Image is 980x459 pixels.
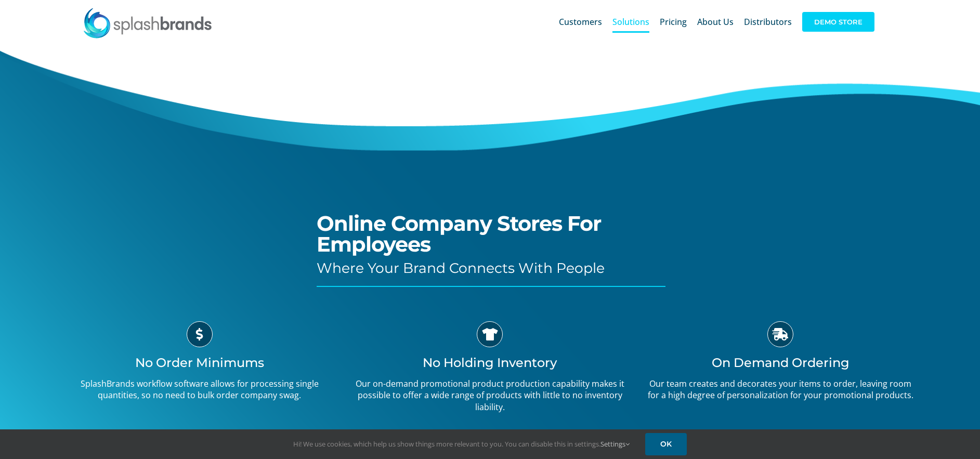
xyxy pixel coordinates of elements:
[645,433,687,455] a: OK
[559,18,602,26] span: Customers
[62,378,337,401] p: SplashBrands workflow software allows for processing single quantities, so no need to bulk order ...
[802,12,874,32] span: DEMO STORE
[317,211,601,257] span: Online Company Stores For Employees
[697,18,734,26] span: About Us
[660,18,687,26] span: Pricing
[62,355,337,370] h3: No Order Minimums
[600,439,630,449] a: Settings
[744,18,792,26] span: Distributors
[612,18,649,26] span: Solutions
[744,5,792,38] a: Distributors
[352,378,628,413] p: Our on-demand promotional product production capability makes it possible to offer a wide range o...
[293,439,630,449] span: Hi! We use cookies, which help us show things more relevant to you. You can disable this in setti...
[559,5,874,38] nav: Main Menu
[643,355,918,370] h3: On Demand Ordering
[802,5,874,38] a: DEMO STORE
[643,378,918,401] p: Our team creates and decorates your items to order, leaving room for a high degree of personaliza...
[83,7,213,38] img: SplashBrands.com Logo
[317,259,605,277] span: Where Your Brand Connects With People
[660,5,687,38] a: Pricing
[559,5,602,38] a: Customers
[352,355,628,370] h3: No Holding Inventory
